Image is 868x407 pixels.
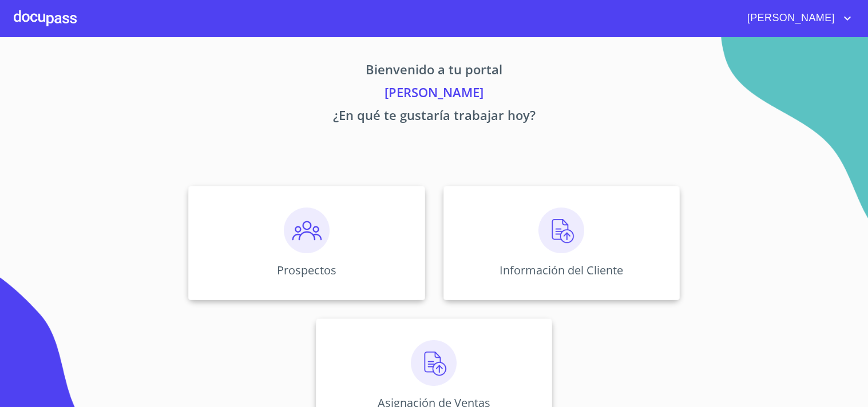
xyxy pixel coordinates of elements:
[284,208,330,253] img: prospectos.png
[538,208,584,253] img: carga.png
[739,9,854,27] button: account of current user
[82,60,787,83] p: Bienvenido a tu portal
[277,262,336,278] p: Prospectos
[82,83,787,106] p: [PERSON_NAME]
[500,262,623,278] p: Información del Cliente
[739,9,841,27] span: [PERSON_NAME]
[82,106,787,129] p: ¿En qué te gustaría trabajar hoy?
[411,340,457,386] img: carga.png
